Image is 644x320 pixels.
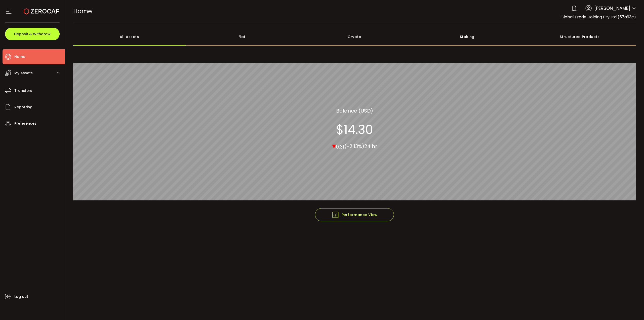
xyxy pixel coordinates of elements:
[186,28,298,46] div: Fiat
[14,120,36,127] span: Preferences
[14,32,51,36] span: Deposit & Withdraw
[298,28,411,46] div: Crypto
[336,143,344,150] span: 0.31
[73,7,92,16] span: Home
[524,28,636,46] div: Structured Products
[344,143,364,150] span: (-2.13%)
[594,5,630,12] span: [PERSON_NAME]
[14,293,28,300] span: Log out
[315,208,394,221] button: Performance View
[411,28,524,46] div: Staking
[73,28,186,46] div: All Assets
[364,143,377,150] span: 24 hr
[560,14,636,20] span: Global Trade Holding Pty Ltd (57a93c)
[336,122,373,137] section: $14.30
[5,28,60,40] button: Deposit & Withdraw
[14,69,33,77] span: My Assets
[14,103,32,111] span: Reporting
[332,140,336,151] span: ▾
[332,211,378,219] span: Performance View
[619,296,644,320] iframe: Chat Widget
[14,53,25,60] span: Home
[14,87,32,94] span: Transfers
[336,107,373,114] section: Balance (USD)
